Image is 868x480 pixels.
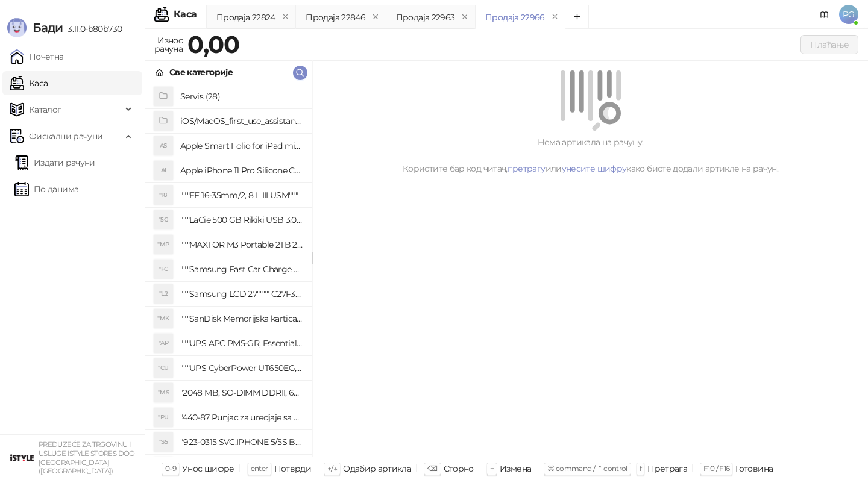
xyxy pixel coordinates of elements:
[180,432,303,452] h4: "923-0315 SVC,IPHONE 5/5S BATTERY REMOVAL TRAY Držač za iPhone sa kojim se otvara display
[815,5,834,24] a: Документација
[165,464,176,473] span: 0-9
[562,163,627,174] a: унесите шифру
[306,11,365,24] div: Продаја 22846
[180,161,303,180] h4: Apple iPhone 11 Pro Silicone Case - Black
[735,461,773,476] div: Готовина
[343,461,411,476] div: Одабир артикла
[29,98,61,122] span: Каталог
[180,210,303,229] h4: """LaCie 500 GB Rikiki USB 3.0 / Ultra Compact & Resistant aluminum / USB 3.0 / 2.5"""""""
[154,161,173,180] div: AI
[154,408,173,427] div: "PU
[154,284,173,304] div: "L2
[174,10,197,19] div: Каса
[327,136,854,175] div: Нема артикала на рачуну. Користите бар код читач, или како бисте додали артикле на рачун.
[154,136,173,155] div: AS
[154,432,173,452] div: "S5
[490,464,494,473] span: +
[154,235,173,254] div: "MP
[10,71,48,95] a: Каса
[10,446,34,470] img: 64x64-companyLogo-77b92cf4-9946-4f36-9751-bf7bb5fd2c7d.png
[180,260,303,279] h4: """Samsung Fast Car Charge Adapter, brzi auto punja_, boja crna"""
[547,12,563,22] button: remove
[565,5,589,29] button: Add tab
[180,87,303,106] h4: Servis (28)
[180,284,303,304] h4: """Samsung LCD 27"""" C27F390FHUXEN"""
[10,45,64,69] a: Почетна
[327,464,337,473] span: ↑/↓
[180,111,303,131] h4: iOS/MacOS_first_use_assistance (4)
[14,151,95,175] a: Издати рачуни
[457,12,473,22] button: remove
[182,461,234,476] div: Унос шифре
[274,461,312,476] div: Потврди
[444,461,474,476] div: Сторно
[7,18,27,37] img: Logo
[180,235,303,254] h4: """MAXTOR M3 Portable 2TB 2.5"""" crni eksterni hard disk HX-M201TCB/GM"""
[29,124,102,148] span: Фискални рачуни
[368,12,383,22] button: remove
[640,464,641,473] span: f
[169,66,233,79] div: Све категорије
[839,5,858,24] span: PG
[800,35,858,54] button: Плаћање
[251,464,268,473] span: enter
[703,464,729,473] span: F10 / F16
[180,383,303,402] h4: "2048 MB, SO-DIMM DDRII, 667 MHz, Napajanje 1,8 0,1 V, Latencija CL5"
[154,210,173,229] div: "5G
[187,30,239,59] strong: 0,00
[180,334,303,353] h4: """UPS APC PM5-GR, Essential Surge Arrest,5 utic_nica"""
[485,11,545,24] div: Продаја 22966
[33,20,63,35] span: Бади
[154,260,173,279] div: "FC
[508,163,546,174] a: претрагу
[180,309,303,328] h4: """SanDisk Memorijska kartica 256GB microSDXC sa SD adapterom SDSQXA1-256G-GN6MA - Extreme PLUS, ...
[14,177,78,201] a: По данима
[180,408,303,427] h4: "440-87 Punjac za uredjaje sa micro USB portom 4/1, Stand."
[145,84,312,457] div: grid
[39,440,135,475] small: PREDUZEĆE ZA TRGOVINU I USLUGE ISTYLE STORES DOO [GEOGRAPHIC_DATA] ([GEOGRAPHIC_DATA])
[396,11,455,24] div: Продаја 22963
[152,33,185,57] div: Износ рачуна
[154,309,173,328] div: "MK
[154,358,173,378] div: "CU
[278,12,294,22] button: remove
[180,136,303,155] h4: Apple Smart Folio for iPad mini (A17 Pro) - Sage
[547,464,627,473] span: ⌘ command / ⌃ control
[180,358,303,378] h4: """UPS CyberPower UT650EG, 650VA/360W , line-int., s_uko, desktop"""
[154,185,173,205] div: "18
[63,23,122,34] span: 3.11.0-b80b730
[216,11,275,24] div: Продаја 22824
[500,461,531,476] div: Измена
[154,383,173,402] div: "MS
[427,464,437,473] span: ⌫
[154,334,173,353] div: "AP
[180,185,303,205] h4: """EF 16-35mm/2, 8 L III USM"""
[647,461,687,476] div: Претрага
